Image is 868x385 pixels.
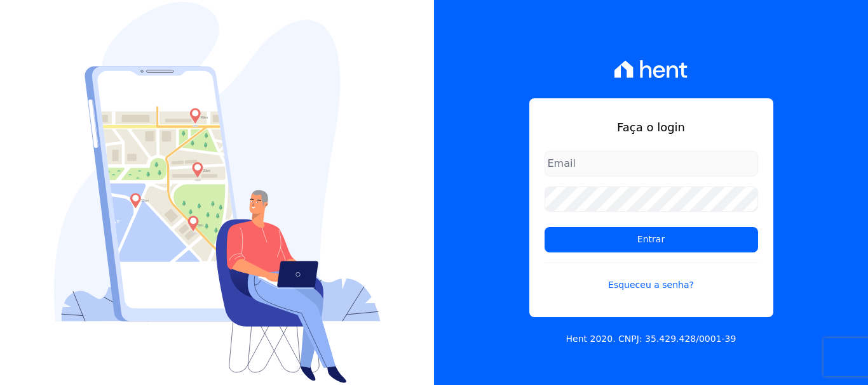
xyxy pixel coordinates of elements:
[566,332,736,346] p: Hent 2020. CNPJ: 35.429.428/0001-39
[545,227,758,252] input: Entrar
[545,119,758,136] h1: Faça o login
[545,263,758,292] a: Esqueceu a senha?
[545,151,758,176] input: Email
[54,2,381,383] img: Login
